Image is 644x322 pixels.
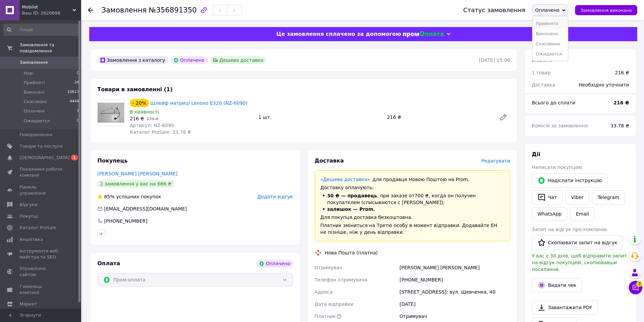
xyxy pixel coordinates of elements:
[67,89,79,95] span: 10617
[320,192,505,206] li: , при заказе от 700 ₴ , когда он получен покупателем (списываются с [PERSON_NAME]);
[532,49,568,59] li: Ожидается
[70,99,79,105] span: 4444
[130,116,144,121] span: 216 ₴
[149,6,197,14] span: №356891350
[532,165,582,170] span: Написати покупцеві
[315,265,342,270] span: Отримувач
[532,190,563,204] button: Чат
[20,213,38,219] span: Покупці
[22,10,81,16] div: Ваш ID: 2620698
[20,42,81,54] span: Замовлення та повідомлення
[130,123,174,128] span: Артикул: NZ-6090
[97,171,177,176] a: [PERSON_NAME] [PERSON_NAME]
[570,207,595,221] button: Email
[171,56,207,64] div: Оплачено
[97,157,128,164] span: Покупець
[24,80,45,86] span: Прийняті
[398,286,511,298] div: [STREET_ADDRESS]: вул. Шевченка, 40
[71,155,78,160] span: 1
[97,56,168,64] div: Замовлення з каталогу
[150,100,248,106] a: Шлейф матриці Lenovo E320 (NZ-6090)
[256,113,384,122] div: 1 шт.
[463,7,525,14] div: Статус замовлення
[22,4,73,10] span: Mobilot
[479,57,510,63] time: [DATE] 15:06
[97,86,173,93] span: Товари в замовленні (1)
[575,77,633,92] div: Необхідно уточнити
[104,206,187,212] span: [EMAIL_ADDRESS][DOMAIN_NAME]
[327,193,377,198] span: 30 ₴ — продавець
[20,237,43,243] span: Аналітика
[320,184,505,191] div: Доставку оплачують:
[532,300,598,315] a: Завантажити PDF
[20,301,37,307] span: Маркет
[532,253,627,272] span: У вас є 30 днів, щоб відправити запит на відгук покупцеві, скопіювавши посилання.
[104,194,115,199] span: 85%
[20,225,56,231] span: Каталог ProSale
[276,31,401,37] span: Це замовлення сплачено за допомогою
[77,70,79,76] span: 0
[20,202,37,208] span: Відгуки
[315,157,344,164] span: Доставка
[327,206,375,212] span: залишок — Prom.
[315,301,354,307] span: Дата відправки
[320,176,505,183] div: для продавця Новою Поштою на Prom.
[614,100,629,105] b: 216 ₴
[20,143,63,149] span: Товари та послуги
[636,281,642,287] span: 3
[24,89,45,95] span: Виконані
[20,166,63,178] span: Показники роботи компанії
[323,249,380,256] div: Нова Пошта (платна)
[398,298,511,310] div: [DATE]
[146,117,159,121] span: 270 ₴
[532,19,568,29] li: Прийнято
[20,248,63,260] span: Інструменти веб-майстра та SEO
[3,24,80,36] input: Пошук
[532,227,607,232] span: Запит на відгук про компанію
[130,109,159,115] span: В наявності
[532,82,555,88] span: Доставка
[20,132,52,138] span: Повідомлення
[532,173,607,188] button: Надіслати інструкцію
[615,69,629,76] div: 216 ₴
[320,214,505,221] div: Для покупця доставка безкоштовна.
[97,193,161,200] div: успішних покупок
[315,277,367,282] span: Телефон отримувача
[481,158,510,164] span: Редагувати
[575,5,637,15] button: Замовлення виконано
[20,283,63,296] span: Гаманець компанії
[24,108,45,114] span: Оплачені
[532,151,540,157] span: Дії
[565,190,589,204] a: Viber
[398,262,511,274] div: [PERSON_NAME] [PERSON_NAME]
[74,80,79,86] span: 24
[398,274,511,286] div: [PHONE_NUMBER]
[535,7,559,13] span: Оплачено
[611,123,629,128] span: 33.78 ₴
[532,123,588,128] span: Комісія за замовлення
[103,218,148,224] div: [PHONE_NUMBER]
[497,110,510,124] a: Редагувати
[532,236,623,250] button: Скопіювати запит на відгук
[20,155,70,161] span: [DEMOGRAPHIC_DATA]
[315,289,333,295] span: Адреса
[629,281,642,294] button: Чат з покупцем3
[532,39,568,49] li: Скасовано
[580,8,632,13] span: Замовлення виконано
[97,260,120,267] span: Оплата
[320,177,370,182] a: «Дешева доставка»
[210,56,266,64] div: Дешева доставка
[532,207,567,221] a: WhatsApp
[315,314,336,319] span: Платник
[532,100,575,105] span: Всього до сплати
[403,31,444,38] img: evopay logo
[384,113,494,122] div: 216 ₴
[77,108,79,114] span: 1
[20,59,48,66] span: Замовлення
[88,7,93,14] div: Повернутися назад
[592,190,625,204] a: Telegram
[532,278,582,292] button: Видати чек
[130,99,149,107] div: - 20%
[20,266,63,278] span: Управління сайтом
[532,29,568,39] li: Виконано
